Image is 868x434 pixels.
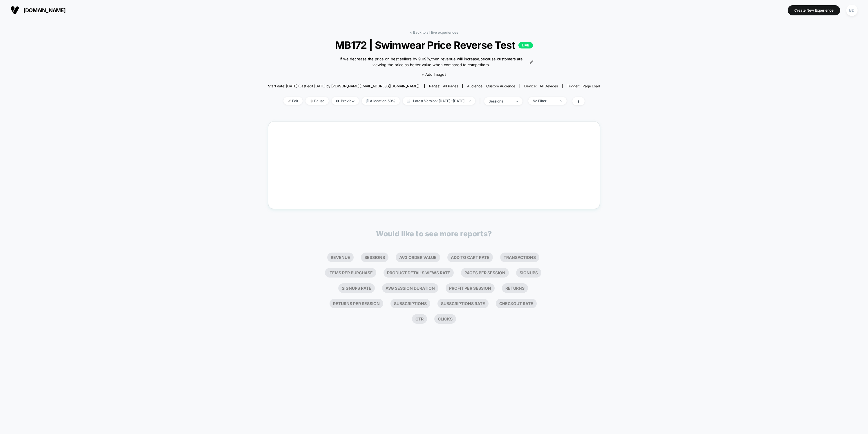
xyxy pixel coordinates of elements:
li: Returns [502,283,528,293]
span: Edit [283,97,303,105]
div: No Filter [533,99,556,103]
li: Pages Per Session [461,268,509,278]
li: Signups [516,268,541,278]
div: Pages: [429,84,458,88]
div: BD [846,5,858,16]
li: Checkout Rate [496,299,537,308]
p: LIVE [518,42,533,48]
li: Sessions [361,253,388,262]
li: Revenue [327,253,354,262]
div: Audience: [467,84,515,88]
li: Ctr [412,314,427,324]
li: Signups Rate [338,283,375,293]
li: Product Details Views Rate [384,268,454,278]
span: [DOMAIN_NAME] [23,7,66,13]
button: [DOMAIN_NAME] [9,6,67,15]
p: Would like to see more reports? [376,229,492,238]
a: < Back to all live experiences [410,30,458,35]
li: Avg Session Duration [382,283,438,293]
li: Subscriptions Rate [437,299,489,308]
button: BD [845,4,859,16]
span: all pages [443,84,458,88]
li: Items Per Purchase [325,268,376,278]
li: Avg Order Value [396,253,440,262]
img: Visually logo [10,6,19,15]
span: Start date: [DATE] (Last edit [DATE] by [PERSON_NAME][EMAIL_ADDRESS][DOMAIN_NAME]) [268,84,419,88]
img: end [516,101,518,102]
span: | [478,97,484,105]
img: end [469,100,471,102]
img: rebalance [366,99,368,102]
button: Create New Experience [788,5,840,15]
li: Returns Per Session [330,299,383,308]
span: Custom Audience [486,84,515,88]
li: Add To Cart Rate [447,253,493,262]
div: sessions [489,99,512,103]
span: If we decrease the price on best sellers by 9.09%,then revenue will increase,because customers ar... [334,56,528,68]
div: Trigger: [567,84,600,88]
img: end [560,100,562,102]
li: Profit Per Session [446,283,495,293]
span: Pause [305,97,329,105]
li: Subscriptions [390,299,430,308]
img: edit [288,100,291,102]
span: Allocation: 50% [362,97,400,105]
span: + Add Images [422,72,446,77]
img: calendar [407,100,410,102]
img: end [310,100,313,102]
span: all devices [540,84,558,88]
li: Transactions [500,253,539,262]
span: Latest Version: [DATE] - [DATE] [403,97,475,105]
span: MB172 | Swimwear Price Reverse Test [285,39,583,51]
span: Device: [520,84,562,88]
span: Page Load [583,84,600,88]
span: Preview [332,97,359,105]
li: Clicks [434,314,456,324]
